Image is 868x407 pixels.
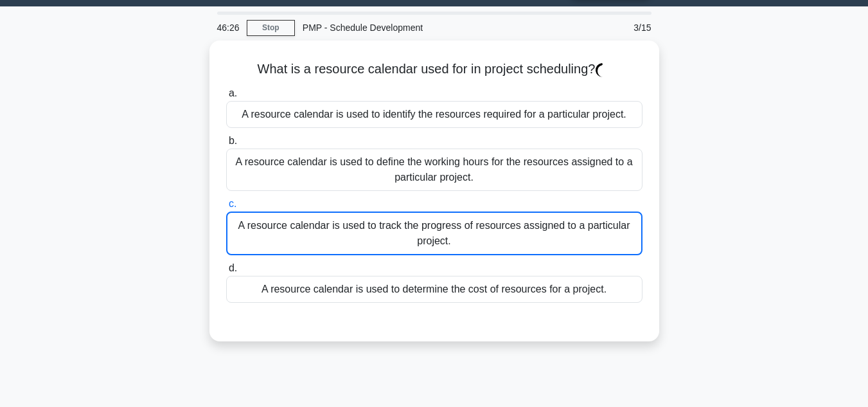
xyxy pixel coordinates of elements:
h5: What is a resource calendar used for in project scheduling? [225,61,644,78]
div: 46:26 [209,15,247,41]
span: d. [229,262,237,273]
a: Stop [247,20,295,36]
span: c. [229,198,236,209]
span: a. [229,87,237,98]
div: A resource calendar is used to track the progress of resources assigned to a particular project. [226,212,642,255]
span: b. [229,135,237,146]
div: A resource calendar is used to define the working hours for the resources assigned to a particula... [226,149,642,191]
div: 3/15 [584,15,659,41]
div: A resource calendar is used to determine the cost of resources for a project. [226,276,642,303]
div: PMP - Schedule Development [295,15,472,41]
div: A resource calendar is used to identify the resources required for a particular project. [226,101,642,128]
